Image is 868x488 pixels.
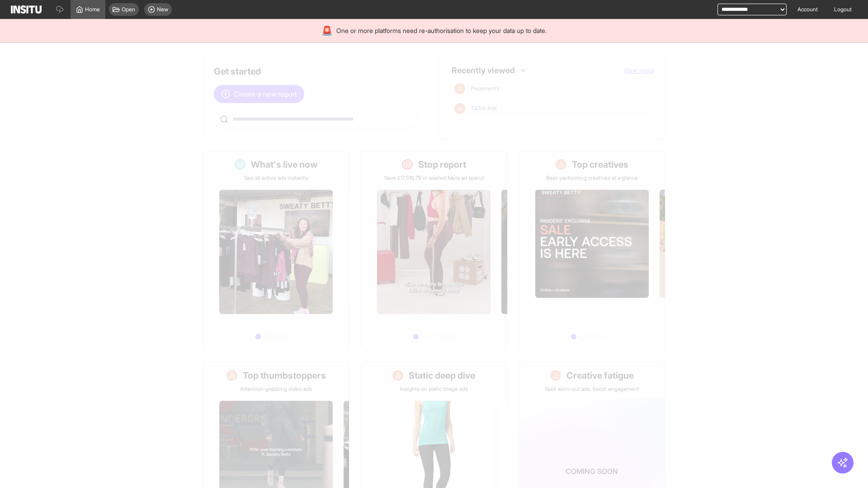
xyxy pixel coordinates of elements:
span: One or more platforms need re-authorisation to keep your data up to date. [336,26,547,35]
span: Home [85,6,100,13]
span: New [157,6,168,13]
span: Open [122,6,135,13]
img: Logo [11,5,42,14]
div: 🚨 [321,24,333,37]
